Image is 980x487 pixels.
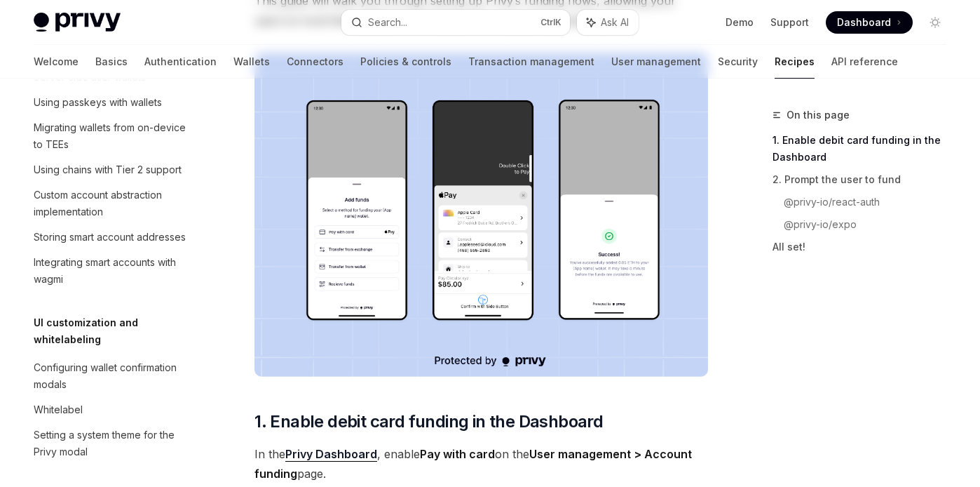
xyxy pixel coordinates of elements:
[577,10,639,35] button: Ask AI
[22,90,202,115] a: Using passkeys with wallets
[787,107,850,124] span: On this page
[773,129,958,168] a: 1. Enable debit card funding in the Dashboard
[34,359,193,393] div: Configuring wallet confirmation modals
[22,157,202,182] a: Using chains with Tier 2 support
[254,444,708,483] span: In the , enable on the page.
[254,53,708,377] img: card-based-funding
[784,213,958,236] a: @privy-io/expo
[34,45,79,79] a: Welcome
[144,45,217,79] a: Authentication
[360,45,451,79] a: Policies & controls
[34,13,121,32] img: light logo
[34,161,182,178] div: Using chains with Tier 2 support
[34,229,186,246] div: Storing smart account addresses
[22,115,202,157] a: Migrating wallets from on-device to TEEs
[34,119,193,153] div: Migrating wallets from on-device to TEEs
[924,11,946,34] button: Toggle dark mode
[34,427,193,460] div: Setting a system theme for the Privy modal
[34,94,162,111] div: Using passkeys with wallets
[773,236,958,258] a: All set!
[233,45,270,79] a: Wallets
[420,447,495,461] strong: Pay with card
[95,45,128,79] a: Basics
[34,254,193,288] div: Integrating smart accounts with wagmi
[22,397,202,422] a: Whitelabel
[837,15,891,29] span: Dashboard
[726,15,754,29] a: Demo
[341,10,569,35] button: Search...CtrlK
[285,447,377,462] a: Privy Dashboard
[831,45,898,79] a: API reference
[601,15,629,29] span: Ask AI
[773,168,958,191] a: 2. Prompt the user to fund
[368,14,407,31] div: Search...
[784,191,958,213] a: @privy-io/react-auth
[34,187,193,220] div: Custom account abstraction implementation
[718,45,758,79] a: Security
[22,225,202,250] a: Storing smart account addresses
[775,45,815,79] a: Recipes
[22,355,202,397] a: Configuring wallet confirmation modals
[611,45,701,79] a: User management
[22,182,202,225] a: Custom account abstraction implementation
[287,45,343,79] a: Connectors
[540,17,562,28] span: Ctrl K
[254,411,603,433] span: 1. Enable debit card funding in the Dashboard
[22,250,202,292] a: Integrating smart accounts with wagmi
[826,11,913,34] a: Dashboard
[468,45,594,79] a: Transaction management
[34,314,202,348] h5: UI customization and whitelabeling
[770,15,809,29] a: Support
[22,422,202,465] a: Setting a system theme for the Privy modal
[34,401,83,418] div: Whitelabel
